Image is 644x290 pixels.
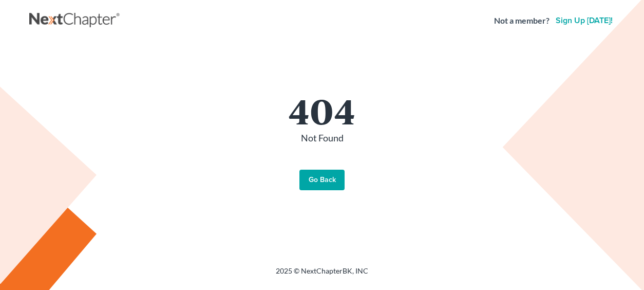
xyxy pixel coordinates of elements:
[40,132,604,145] p: Not Found
[299,170,345,190] a: Go Back
[29,266,615,284] div: 2025 © NextChapterBK, INC
[40,93,604,128] h1: 404
[494,15,550,27] strong: Not a member?
[554,16,615,25] a: Sign up [DATE]!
